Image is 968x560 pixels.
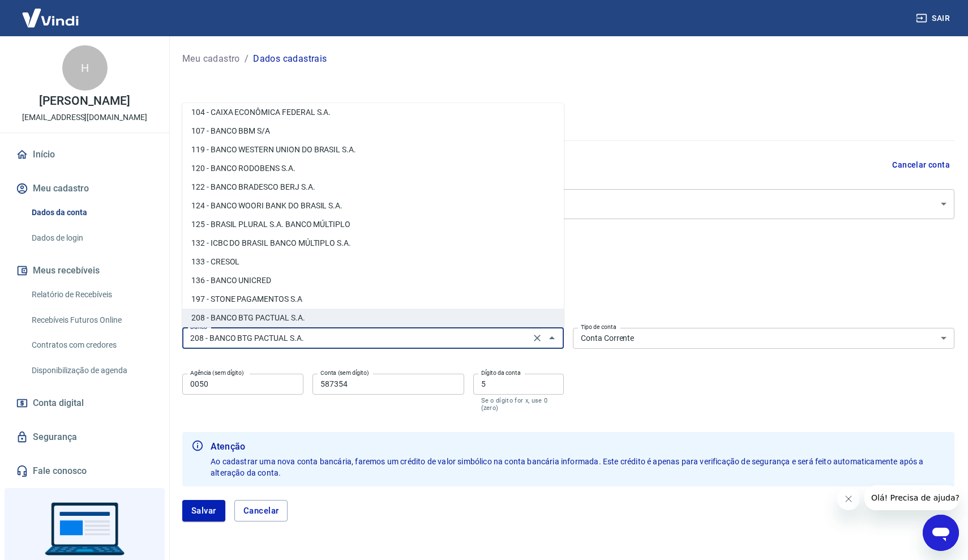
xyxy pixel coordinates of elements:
span: Conta digital [33,395,84,411]
p: Se o dígito for x, use 0 (zero) [481,397,556,412]
button: Cancelar conta [888,155,954,176]
li: 136 - BANCO UNICRED [182,271,564,290]
iframe: Botão para abrir a janela de mensagens [923,515,959,551]
span: Ao cadastrar uma nova conta bancária, faremos um crédito de valor simbólico na conta bancária inf... [211,457,926,477]
a: Recebíveis Futuros Online [27,309,156,332]
button: Salvar [182,500,225,521]
li: 125 - BRASIL PLURAL S.A. BANCO MÚLTIPLO [182,215,564,234]
li: 119 - BANCO WESTERN UNION DO BRASIL S.A. [182,140,564,159]
button: Clear [529,330,545,346]
button: Sair [914,8,954,29]
a: Meu cadastro [182,52,240,66]
button: Meu cadastro [14,176,156,201]
iframe: Mensagem da empresa [864,485,959,510]
a: Relatório de Recebíveis [27,283,156,306]
li: 107 - BANCO BBM S/A [182,122,564,140]
li: 124 - BANCO WOORI BANK DO BRASIL S.A. [182,196,564,215]
li: 133 - CRESOL [182,253,564,271]
label: Tipo de conta [581,323,616,331]
a: Início [14,142,156,167]
a: Disponibilização de agenda [27,359,156,382]
button: Cancelar [234,500,288,521]
a: Conta digital [14,391,156,416]
li: 122 - BANCO BRADESCO BERJ S.A. [182,178,564,196]
a: Dados de login [27,226,156,250]
p: Dados cadastrais [253,52,327,66]
a: Contratos com credores [27,334,156,357]
button: Meus recebíveis [14,258,156,283]
img: Vindi [14,1,87,35]
li: 104 - CAIXA ECONÔMICA FEDERAL S.A. [182,103,564,122]
label: Dígito da conta [481,369,521,377]
label: Agência (sem dígito) [190,369,244,377]
p: / [245,52,249,66]
iframe: Fechar mensagem [837,488,860,510]
label: Conta (sem dígito) [320,369,369,377]
li: 120 - BANCO RODOBENS S.A. [182,159,564,178]
h5: Dados cadastrais [182,104,954,122]
a: Dados da conta [27,201,156,224]
li: 208 - BANCO BTG PACTUAL S.A. [182,309,564,327]
span: Olá! Precisa de ajuda? [7,8,95,17]
div: D & G Comercio em Geral LTDA [182,189,954,219]
a: Fale conosco [14,459,156,484]
button: Fechar [544,330,560,346]
b: Atenção [211,440,945,454]
p: [PERSON_NAME] [39,95,130,107]
li: 197 - STONE PAGAMENTOS S.A [182,290,564,309]
div: H [62,45,108,91]
li: 132 - ICBC DO BRASIL BANCO MÚLTIPLO S.A. [182,234,564,253]
p: [EMAIL_ADDRESS][DOMAIN_NAME] [22,112,147,123]
a: Segurança [14,425,156,450]
label: Banco [190,323,207,331]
